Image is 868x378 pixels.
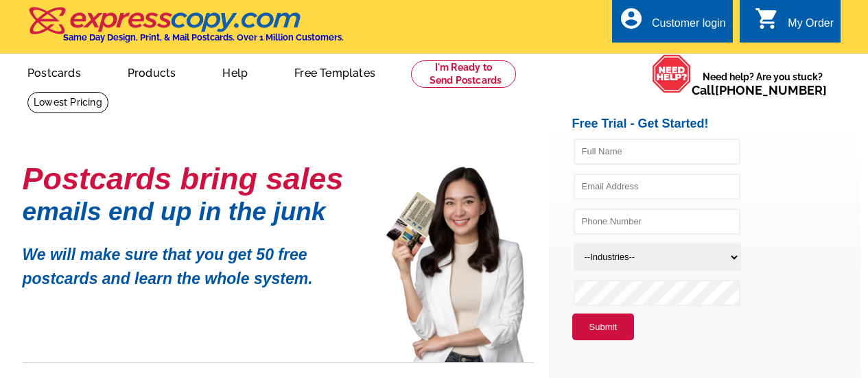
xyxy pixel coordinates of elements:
[755,6,779,31] i: shopping_cart
[23,167,366,191] h1: Postcards bring sales
[572,314,634,341] button: Submit
[23,204,366,219] h1: emails end up in the junk
[652,54,692,93] img: help
[27,16,344,43] a: Same Day Design, Print, & Mail Postcards. Over 1 Million Customers.
[692,83,827,97] span: Call
[574,174,740,200] input: Email Address
[715,83,827,97] a: [PHONE_NUMBER]
[574,209,740,235] input: Phone Number
[788,17,834,36] div: My Order
[200,56,270,88] a: Help
[619,15,726,32] a: account_circle Customer login
[23,233,366,290] p: We will make sure that you get 50 free postcards and learn the whole system.
[619,6,644,31] i: account_circle
[574,139,740,165] input: Full Name
[755,15,834,32] a: shopping_cart My Order
[63,32,344,43] h4: Same Day Design, Print, & Mail Postcards. Over 1 Million Customers.
[272,56,397,88] a: Free Templates
[652,17,726,36] div: Customer login
[5,56,103,88] a: Postcards
[106,56,198,88] a: Products
[572,117,860,132] h2: Free Trial - Get Started!
[692,70,834,97] span: Need help? Are you stuck?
